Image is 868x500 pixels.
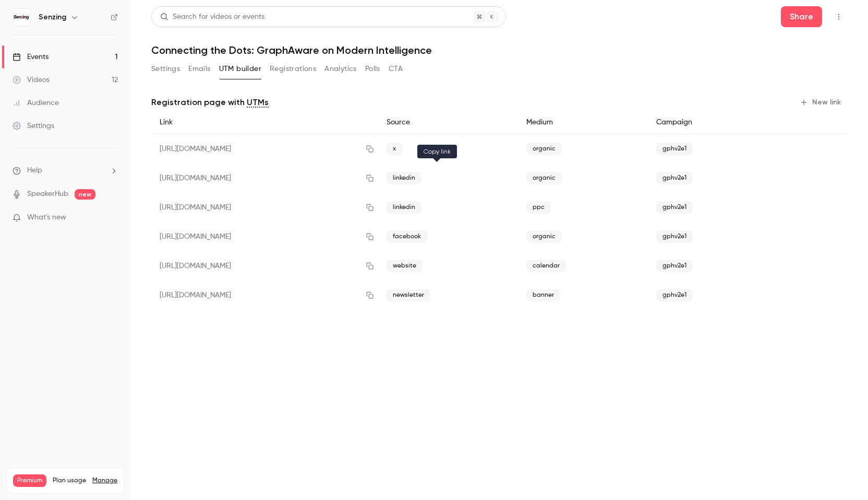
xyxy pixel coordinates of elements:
div: Medium [518,111,648,134]
span: x [387,143,402,155]
div: [URL][DOMAIN_NAME] [151,193,378,222]
div: Campaign [648,111,770,134]
h6: Senzing [39,12,66,22]
span: linkedin [387,172,421,184]
button: New link [795,94,847,111]
div: Source [378,111,517,134]
div: Settings [13,121,54,131]
span: gphv2e1 [656,289,693,301]
button: Emails [188,61,210,77]
span: newsletter [387,289,430,301]
button: Share [781,6,822,27]
span: ppc [526,201,551,214]
iframe: Noticeable Trigger [105,213,118,223]
button: UTM builder [219,61,261,77]
div: [URL][DOMAIN_NAME] [151,134,378,164]
li: help-dropdown-opener [13,165,118,176]
span: gphv2e1 [656,172,693,184]
a: Manage [92,476,117,485]
span: facebook [387,230,427,243]
span: gphv2e1 [656,143,693,155]
span: organic [526,172,562,184]
span: gphv2e1 [656,260,693,272]
div: Events [13,52,49,62]
h1: Connecting the Dots: GraphAware on Modern Intelligence [151,44,847,56]
span: What's new [27,212,66,223]
button: Polls [365,61,380,77]
span: linkedin [387,201,421,214]
button: Registrations [270,61,316,77]
div: [URL][DOMAIN_NAME] [151,164,378,193]
div: Search for videos or events [160,11,264,22]
div: Link [151,111,378,134]
span: Plan usage [53,476,86,485]
span: organic [526,143,562,155]
div: [URL][DOMAIN_NAME] [151,281,378,310]
span: gphv2e1 [656,201,693,214]
span: Help [27,165,42,176]
span: banner [526,289,560,301]
span: Premium [13,474,46,487]
div: [URL][DOMAIN_NAME] [151,222,378,251]
span: organic [526,230,562,243]
a: UTMs [247,96,269,109]
p: Registration page with [151,96,269,109]
button: Settings [151,61,180,77]
button: CTA [389,61,403,77]
span: gphv2e1 [656,230,693,243]
span: new [75,189,95,200]
div: [URL][DOMAIN_NAME] [151,251,378,281]
div: Videos [13,75,50,85]
a: SpeakerHub [27,189,68,200]
button: Analytics [324,61,357,77]
div: Audience [13,98,59,108]
span: website [387,260,423,272]
img: Senzing [13,9,30,26]
span: calendar [526,260,566,272]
